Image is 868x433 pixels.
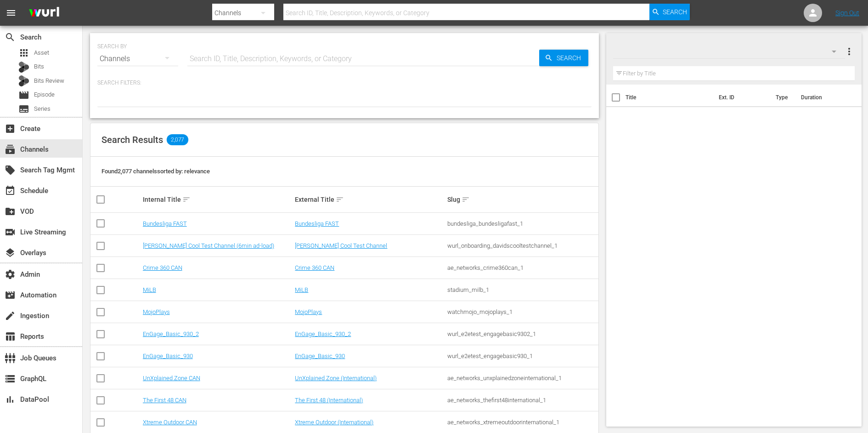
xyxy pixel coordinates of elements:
button: Search [539,50,588,66]
div: ae_networks_xtremeoutdoorinternational_1 [447,419,597,426]
span: Job Queues [5,353,16,364]
p: Search Filters: [97,79,592,87]
a: [PERSON_NAME] Cool Test Channel (6min ad-load) [143,242,274,249]
a: EnGage_Basic_930 [295,353,345,359]
div: wurl_e2etest_engagebasic930_1 [447,353,597,359]
div: ae_networks_thefirst48international_1 [447,397,597,404]
a: Sign Out [835,9,859,17]
div: External Title [295,194,445,205]
a: MojoPlays [295,308,322,315]
span: Automation [5,290,16,301]
a: Crime 360 CAN [295,264,334,271]
img: ans4CAIJ8jUAAAAAAAAAAAAAAAAAAAAAAAAgQb4GAAAAAAAAAAAAAAAAAAAAAAAAJMjXAAAAAAAAAAAAAAAAAAAAAAAAgAT5G... [22,2,66,24]
div: Internal Title [143,194,293,205]
th: Type [770,85,795,110]
a: Xtreme Outdoor CAN [143,419,197,426]
span: DataPool [5,394,16,405]
span: sort [462,195,470,204]
span: Live Streaming [5,227,16,238]
span: Create [5,123,16,134]
div: stadium_milb_1 [447,286,597,293]
span: sort [336,195,344,204]
div: watchmojo_mojoplays_1 [447,308,597,315]
span: Bits [34,62,44,71]
th: Title [626,85,713,110]
button: Search [649,4,690,20]
span: GraphQL [5,373,16,384]
a: Bundesliga FAST [295,220,339,227]
div: wurl_onboarding_davidscooltestchannel_1 [447,242,597,249]
a: EnGage_Basic_930_2 [143,330,199,337]
span: Found 2,077 channels sorted by: relevance [101,168,210,175]
div: ae_networks_crime360can_1 [447,264,597,271]
a: UnXplained Zone CAN [143,375,200,382]
span: Overlays [5,247,16,258]
a: Bundesliga FAST [143,220,187,227]
span: Ingestion [5,310,16,321]
span: sort [182,195,191,204]
th: Ext. ID [713,85,771,110]
span: Bits Review [34,76,64,85]
span: Series [34,104,51,114]
span: Series [18,103,29,114]
span: menu [6,7,17,18]
span: Asset [18,47,29,58]
span: Channels [5,144,16,155]
a: EnGage_Basic_930 [143,353,193,359]
span: Search Tag Mgmt [5,165,16,176]
span: Schedule [5,185,16,196]
span: Search [553,50,588,66]
a: EnGage_Basic_930_2 [295,330,351,337]
a: UnXplained Zone (International) [295,375,377,382]
div: bundesliga_bundesligafast_1 [447,220,597,227]
span: Reports [5,331,16,342]
button: more_vert [844,40,855,63]
a: MojoPlays [143,308,170,315]
a: Crime 360 CAN [143,264,182,271]
div: Slug [447,194,597,205]
a: The First 48 (International) [295,397,363,404]
span: Episode [34,90,55,99]
div: wurl_e2etest_engagebasic9302_1 [447,330,597,337]
span: Search [663,4,687,20]
a: MiLB [295,286,308,293]
span: VOD [5,206,16,217]
span: Episode [18,90,29,101]
span: Asset [34,48,49,57]
span: Admin [5,269,16,280]
a: [PERSON_NAME] Cool Test Channel [295,242,387,249]
span: Search Results [101,134,163,145]
div: Bits Review [18,75,29,86]
div: Bits [18,62,29,73]
div: ae_networks_unxplainedzoneinternational_1 [447,375,597,382]
a: The First 48 CAN [143,397,186,404]
span: Search [5,32,16,43]
div: Channels [97,46,178,72]
span: more_vert [844,46,855,57]
span: 2,077 [167,134,188,145]
a: Xtreme Outdoor (International) [295,419,373,426]
a: MiLB [143,286,156,293]
th: Duration [795,85,851,110]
